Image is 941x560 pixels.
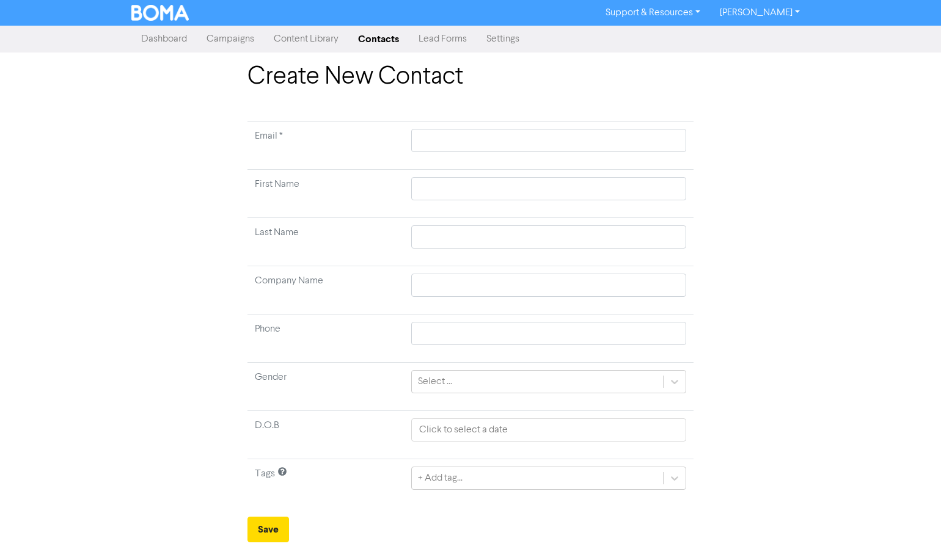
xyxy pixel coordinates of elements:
td: Last Name [247,218,404,266]
a: [PERSON_NAME] [710,3,810,23]
a: Contacts [348,27,409,51]
a: Lead Forms [409,27,477,51]
a: Dashboard [131,27,197,51]
td: D.O.B [247,411,404,459]
td: Tags [247,459,404,507]
input: Click to select a date [411,418,686,442]
div: + Add tag... [418,471,463,485]
div: Select ... [418,374,452,389]
button: Save [247,517,289,542]
td: Phone [247,315,404,363]
a: Settings [477,27,529,51]
td: Company Name [247,266,404,315]
td: Required [247,122,404,170]
a: Support & Resources [596,3,710,23]
h1: Create New Contact [247,62,694,92]
a: Content Library [264,27,348,51]
iframe: Chat Widget [880,501,941,560]
td: First Name [247,170,404,218]
a: Campaigns [197,27,264,51]
img: BOMA Logo [131,5,189,21]
td: Gender [247,363,404,411]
